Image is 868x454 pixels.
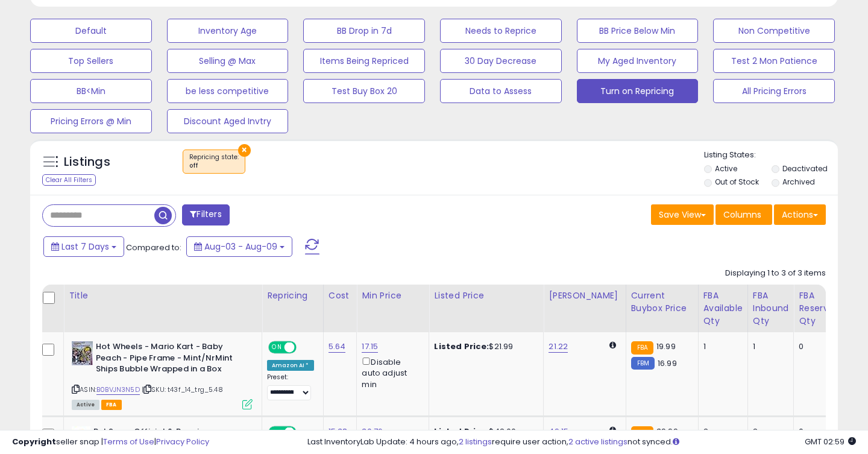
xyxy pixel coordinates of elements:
div: FBA Reserved Qty [799,289,839,327]
button: Save View [651,204,714,225]
button: My Aged Inventory [577,49,699,73]
label: Active [715,163,737,174]
div: FBA inbound Qty [753,289,789,327]
span: Repricing state : [189,153,239,171]
span: Aug-03 - Aug-09 [204,241,277,253]
button: Discount Aged Invtry [167,109,289,133]
div: Listed Price [434,289,538,302]
span: OFF [295,342,314,353]
h5: Listings [64,154,110,171]
button: be less competitive [167,79,289,103]
div: 1 [753,341,785,352]
a: 21.22 [549,341,568,353]
button: BB Price Below Min [577,19,699,43]
button: Actions [774,204,826,225]
button: Needs to Reprice [440,19,562,43]
div: Repricing [267,289,318,302]
div: off [189,162,239,170]
div: [PERSON_NAME] [549,289,620,302]
span: Last 7 Days [61,241,109,253]
span: Compared to: [126,242,181,253]
button: Data to Assess [440,79,562,103]
button: Filters [182,204,229,225]
small: FBA [631,341,653,355]
button: Last 7 Days [43,236,124,257]
button: All Pricing Errors [713,79,835,103]
div: Last InventoryLab Update: 4 hours ago, require user action, not synced. [307,437,856,448]
a: 5.64 [329,341,346,353]
strong: Copyright [12,436,56,447]
span: 16.99 [658,358,677,369]
p: Listing States: [704,150,838,161]
div: seller snap | | [12,437,209,448]
div: Cost [329,289,352,302]
span: 19.99 [656,341,676,352]
div: Disable auto adjust min [362,355,420,390]
button: 30 Day Decrease [440,49,562,73]
div: 0 [799,341,835,352]
div: $21.99 [434,341,534,352]
button: Aug-03 - Aug-09 [186,236,292,257]
b: Hot Wheels - Mario Kart - Baby Peach - Pipe Frame - Mint/NrMint Ships Bubble Wrapped in a Box [96,341,242,378]
a: 17.15 [362,341,378,353]
div: Current Buybox Price [631,289,693,315]
span: | SKU: t43f_14_trg_5.48 [142,385,223,394]
div: Min Price [362,289,424,302]
label: Archived [782,177,815,187]
button: × [238,144,251,157]
button: Test Buy Box 20 [303,79,425,103]
button: BB Drop in 7d [303,19,425,43]
div: Title [69,289,257,302]
div: Displaying 1 to 3 of 3 items [725,268,826,279]
button: Columns [715,204,772,225]
a: B0BVJN3N5D [96,385,140,395]
label: Deactivated [782,163,828,174]
button: Default [30,19,152,43]
div: Amazon AI * [267,360,314,371]
span: All listings currently available for purchase on Amazon [72,400,99,410]
span: ON [269,342,285,353]
div: 1 [703,341,738,352]
button: BB<Min [30,79,152,103]
small: FBM [631,357,655,370]
a: Terms of Use [103,436,154,447]
button: Inventory Age [167,19,289,43]
button: Top Sellers [30,49,152,73]
span: 2025-08-18 02:59 GMT [805,436,856,447]
div: ASIN: [72,341,253,408]
button: Selling @ Max [167,49,289,73]
a: 2 listings [459,436,492,447]
div: FBA Available Qty [703,289,743,327]
a: 2 active listings [568,436,627,447]
button: Turn on Repricing [577,79,699,103]
span: Columns [723,209,761,221]
button: Pricing Errors @ Min [30,109,152,133]
button: Non Competitive [713,19,835,43]
button: Items Being Repriced [303,49,425,73]
label: Out of Stock [715,177,759,187]
span: FBA [101,400,122,410]
div: Clear All Filters [42,174,96,186]
a: Privacy Policy [156,436,209,447]
b: Listed Price: [434,341,489,352]
button: Test 2 Mon Patience [713,49,835,73]
div: Preset: [267,373,314,400]
img: 51Zv7dwVJZL._SL40_.jpg [72,341,93,365]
